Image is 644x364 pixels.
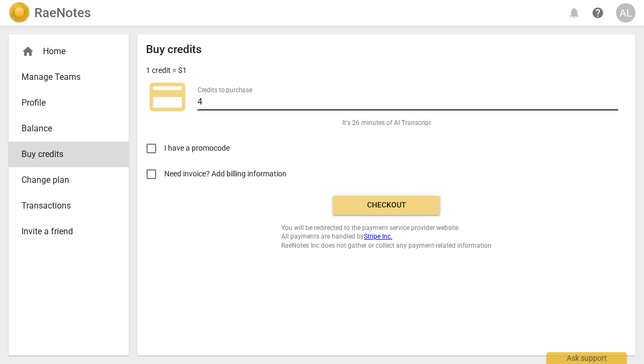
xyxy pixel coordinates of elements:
[21,71,107,84] span: Manage Teams
[21,174,107,187] span: Change plan
[34,5,91,20] h2: RaeNotes
[21,225,107,238] span: Invite a friend
[197,87,252,93] label: Credits to purchase
[9,2,91,24] a: LogoRaeNotes
[146,76,189,118] span: credit_card
[164,143,230,154] span: I have a promocode
[146,43,202,56] h2: Buy credits
[9,167,129,193] a: Change plan
[9,116,129,142] a: Balance
[21,199,107,212] span: Transactions
[9,219,129,244] a: Invite a friend
[146,65,187,76] p: 1 credit = $1
[164,168,288,180] span: Need invoice? Add billing information
[9,193,129,219] a: Transactions
[9,90,129,116] a: Profile
[9,64,129,90] a: Manage Teams
[333,196,440,215] button: Checkout
[546,352,627,364] div: Ask support
[21,148,107,161] span: Buy credits
[9,2,30,24] img: Logo
[21,96,107,109] span: Profile
[342,118,431,128] span: It's 26 minutes of AI Transcript
[616,3,635,23] button: AL
[588,3,608,23] a: Help
[281,224,492,250] span: You will be redirected to the payment service provider website. All payments are handled by RaeNo...
[9,39,129,64] div: Home
[21,45,107,58] div: Home
[21,45,34,58] span: home
[591,6,604,19] span: help
[341,200,431,211] span: Checkout
[364,233,392,240] a: Stripe Inc.
[9,142,129,167] a: Buy credits
[21,122,107,135] span: Balance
